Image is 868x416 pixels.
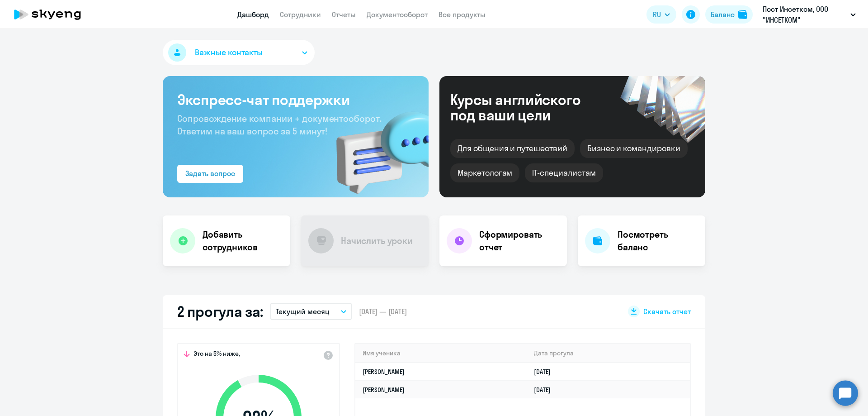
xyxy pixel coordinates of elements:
th: Имя ученика [355,344,527,363]
h4: Добавить сотрудников [203,228,283,253]
a: Сотрудники [280,10,321,19]
span: Сопровождение компании + документооборот. Ответим на ваш вопрос за 5 минут! [177,113,382,137]
div: Для общения и путешествий [450,139,575,158]
a: Отчеты [332,10,356,19]
h2: 2 прогула за: [177,302,263,320]
h4: Посмотреть баланс [618,228,698,253]
span: Скачать отчет [643,306,691,316]
div: Маркетологам [450,163,519,182]
a: Документооборот [367,10,428,19]
h3: Экспресс-чат поддержки [177,91,414,109]
a: Все продукты [439,10,486,19]
a: Дашборд [237,10,269,19]
button: RU [646,5,676,24]
div: Задать вопрос [185,168,235,179]
th: Дата прогула [527,344,690,363]
h4: Начислить уроки [341,234,413,247]
button: Пост Инсетком, ООО "ИНСЕТКОМ" [758,4,860,25]
span: [DATE] — [DATE] [359,306,407,316]
a: [DATE] [534,386,558,394]
h4: Сформировать отчет [479,228,560,253]
span: RU [653,9,661,20]
div: Курсы английского под ваши цели [450,92,605,123]
span: Это на 5% ниже, [193,349,240,360]
img: bg-img [323,96,429,197]
button: Текущий месяц [270,303,352,320]
div: Баланс [711,9,735,20]
button: Важные контакты [163,40,315,65]
p: Пост Инсетком, ООО "ИНСЕТКОМ" [763,4,847,25]
a: [PERSON_NAME] [363,368,405,376]
button: Задать вопрос [177,165,243,183]
a: [DATE] [534,368,558,376]
div: Бизнес и командировки [580,139,688,158]
div: IT-специалистам [525,163,603,182]
button: Балансbalance [705,5,753,24]
a: [PERSON_NAME] [363,386,405,394]
img: balance [738,10,747,19]
span: Важные контакты [195,47,263,58]
p: Текущий месяц [276,306,330,317]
